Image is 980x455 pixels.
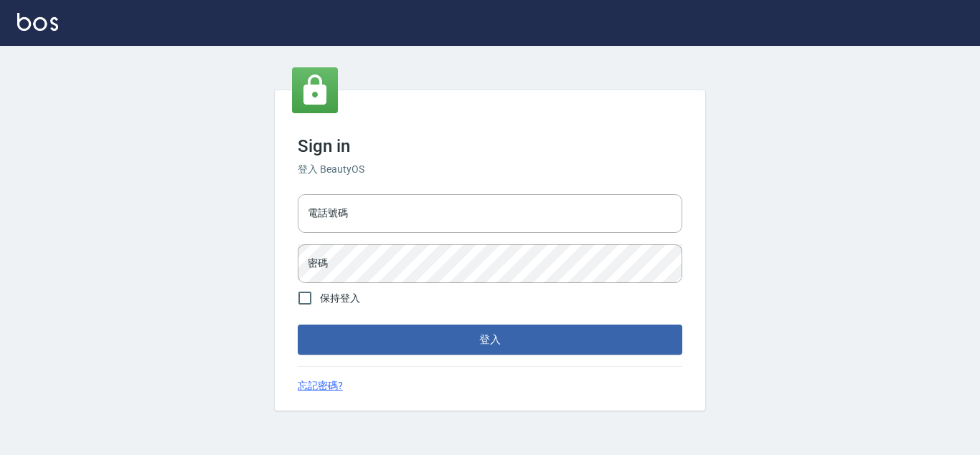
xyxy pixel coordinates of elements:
h6: 登入 BeautyOS [298,162,682,177]
h3: Sign in [298,136,682,156]
img: Logo [17,13,58,31]
span: 保持登入 [320,291,360,306]
a: 忘記密碼? [298,378,343,393]
button: 登入 [298,325,682,355]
